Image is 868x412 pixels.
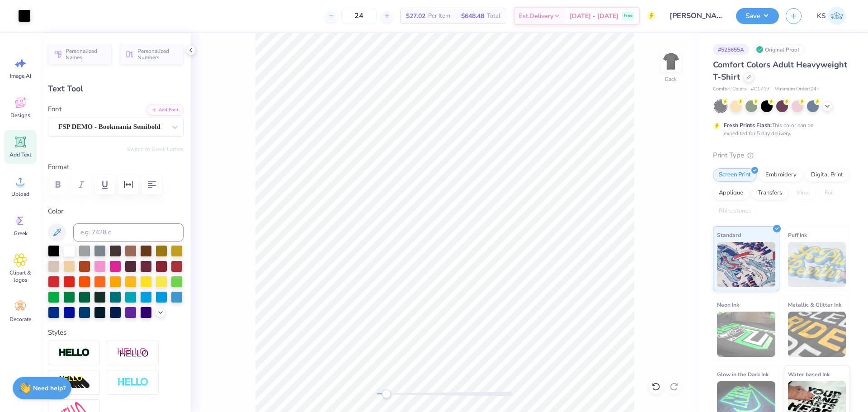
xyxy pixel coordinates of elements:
div: Print Type [713,150,850,161]
img: Back [662,52,680,71]
label: Color [48,206,184,217]
div: Transfers [752,186,788,200]
span: $27.02 [406,11,425,21]
button: Switch to Greek Letters [127,146,184,153]
span: [DATE] - [DATE] [570,11,618,21]
div: Text Tool [48,83,184,95]
div: # 525655A [713,44,749,55]
div: Digital Print [805,168,849,182]
strong: Fresh Prints Flash: [724,122,772,129]
span: Metallic & Glitter Ink [788,300,841,309]
span: Neon Ink [717,300,739,309]
label: Format [48,162,184,172]
img: Kath Sales [828,7,846,25]
span: Total [487,11,500,21]
div: Screen Print [713,168,757,182]
div: Embroidery [759,168,802,182]
img: Negative Space [117,377,149,388]
div: Accessibility label [382,389,391,398]
span: Standard [717,230,741,240]
span: Greek [14,230,28,237]
img: Shadow [117,347,149,359]
button: Personalized Names [48,44,112,65]
div: Original Proof [754,44,804,55]
a: KS [813,7,850,25]
button: Save [736,8,779,24]
img: Metallic & Glitter Ink [788,312,846,357]
span: KS [817,11,826,21]
img: Stroke [58,348,90,358]
div: Foil [819,186,840,200]
div: Rhinestones [713,204,757,218]
button: Personalized Numbers [120,44,184,65]
img: Neon Ink [717,312,775,357]
span: Comfort Colors [713,85,746,93]
input: e.g. 7428 c [73,223,184,242]
span: Personalized Names [66,48,106,61]
img: Puff Ink [788,242,846,287]
label: Styles [48,327,66,338]
span: Decorate [9,316,31,323]
label: Font [48,104,61,114]
img: Standard [717,242,775,287]
div: Applique [713,186,749,200]
span: Upload [11,190,29,198]
span: Image AI [10,72,31,80]
button: Add Font [146,104,184,116]
input: Untitled Design [663,7,729,25]
span: Minimum Order: 24 + [774,85,820,93]
span: Est. Delivery [519,11,553,21]
span: Add Text [9,151,31,158]
span: Designs [10,112,30,119]
div: This color can be expedited for 5 day delivery. [724,121,835,137]
div: Back [665,75,677,83]
div: Vinyl [791,186,816,200]
span: Personalized Numbers [137,48,178,61]
strong: Need help? [33,384,66,393]
span: Free [624,13,632,19]
img: 3D Illusion [58,375,90,390]
span: Water based Ink [788,369,830,379]
span: $648.48 [461,11,484,21]
span: # C1717 [751,85,770,93]
span: Comfort Colors Adult Heavyweight T-Shirt [713,59,847,82]
span: Glow in the Dark Ink [717,369,769,379]
span: Puff Ink [788,230,807,240]
span: Per Item [428,11,450,21]
span: Clipart & logos [5,269,35,284]
input: – – [341,8,377,24]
